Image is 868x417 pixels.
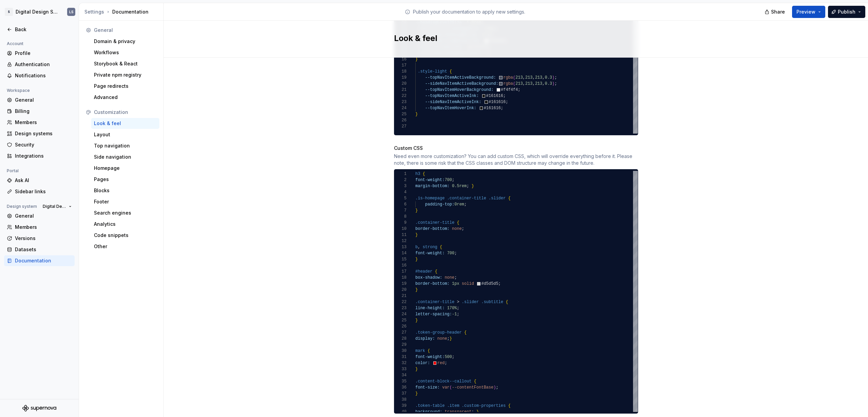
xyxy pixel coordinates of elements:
[447,336,449,341] span: ;
[545,75,552,80] span: 0.3
[394,311,407,317] div: 24
[91,196,159,207] a: Footer
[508,403,510,408] span: {
[91,118,159,129] a: Look & feel
[454,202,464,207] span: 0rem
[425,87,493,92] span: --topNavItemHoverBackground:
[554,81,557,86] span: ;
[481,281,498,286] span: #d5d5d5
[394,391,407,397] div: 37
[15,235,72,242] div: Versions
[91,47,159,58] a: Workflows
[394,281,407,287] div: 19
[489,196,506,201] span: .slider
[394,183,407,189] div: 3
[394,256,407,262] div: 15
[415,57,418,62] span: }
[4,222,75,233] a: Members
[796,8,815,15] span: Preview
[489,100,506,104] span: #161616
[91,129,159,140] a: Layout
[4,86,33,95] div: Workspace
[91,140,159,151] a: Top navigation
[513,81,515,86] span: (
[445,275,454,280] span: none
[552,81,554,86] span: )
[418,69,447,74] span: .style-light
[792,6,825,18] button: Preview
[422,245,437,250] span: strong
[4,117,75,128] a: Members
[535,81,542,86] span: 213
[394,403,407,409] div: 39
[22,405,56,412] svg: Supernova Logo
[503,75,513,80] span: rgba
[461,281,474,286] span: solid
[461,403,506,408] span: .custom-properties
[503,81,513,86] span: rgba
[415,281,450,286] span: border-bottom:
[532,81,535,86] span: ,
[457,300,459,304] span: >
[394,93,407,99] div: 22
[542,75,545,80] span: ,
[447,306,457,311] span: 170%
[15,153,72,159] div: Integrations
[508,196,510,201] span: {
[91,219,159,230] a: Analytics
[552,75,554,80] span: )
[4,211,75,221] a: General
[4,128,75,139] a: Design systems
[761,6,789,18] button: Share
[94,94,157,101] div: Advanced
[515,81,523,86] span: 213
[535,75,542,80] span: 213
[471,410,474,414] span: ;
[415,112,418,117] span: }
[394,117,407,123] div: 26
[394,275,407,281] div: 18
[91,152,159,162] a: Side navigation
[394,87,407,93] div: 21
[94,198,157,205] div: Footer
[394,397,407,403] div: 38
[440,245,442,250] span: {
[394,269,407,275] div: 17
[522,81,525,86] span: ,
[415,379,472,384] span: .content-block--callout
[415,306,445,311] span: line-height:
[4,48,75,59] a: Profile
[464,202,467,207] span: ;
[484,106,500,111] span: #161616
[94,187,157,194] div: Blocks
[394,287,407,293] div: 20
[394,348,407,354] div: 30
[496,385,498,390] span: ;
[394,56,407,62] div: 16
[394,323,407,330] div: 26
[461,226,464,231] span: ;
[415,403,445,408] span: .token-table
[394,232,407,238] div: 11
[503,94,506,98] span: ;
[452,355,454,359] span: ;
[452,312,457,317] span: -1
[415,300,454,304] span: .container-title
[457,312,459,317] span: ;
[15,61,72,68] div: Authentication
[15,97,72,103] div: General
[522,75,525,80] span: ,
[394,201,407,207] div: 6
[15,213,72,219] div: General
[91,92,159,103] a: Advanced
[415,275,442,280] span: box-shadow:
[542,81,545,86] span: ,
[437,361,445,365] span: red
[493,385,496,390] span: )
[445,410,471,414] span: transparent
[464,330,467,335] span: {
[94,221,157,227] div: Analytics
[394,81,407,87] div: 20
[4,175,75,186] a: Ask AI
[447,251,454,256] span: 700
